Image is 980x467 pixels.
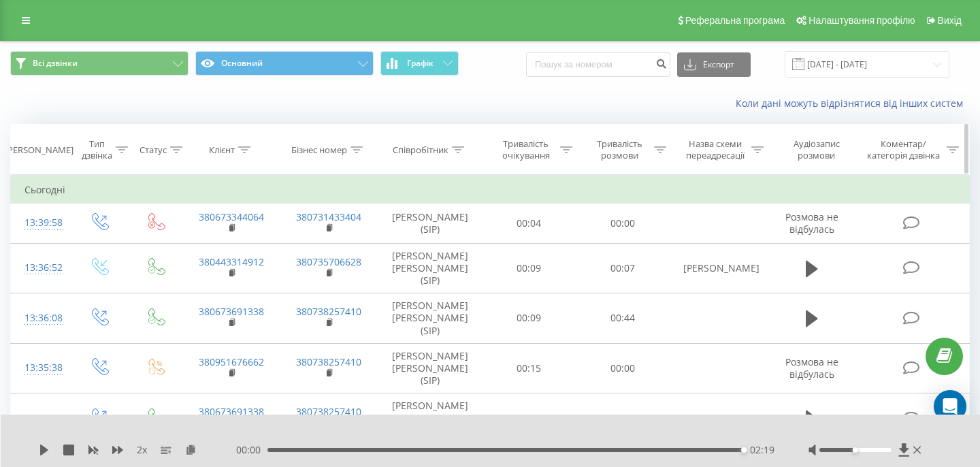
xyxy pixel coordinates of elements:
[685,15,785,26] span: Реферальна програма
[236,443,267,457] span: 00:00
[483,293,576,344] td: 00:09
[934,390,966,423] div: Open Intercom Messenger
[576,393,670,444] td: 00:02
[199,255,264,268] a: 380443314912
[576,204,670,243] td: 00:00
[140,144,167,156] div: Статус
[378,243,483,293] td: [PERSON_NAME] [PERSON_NAME] (SIP)
[483,243,576,293] td: 00:09
[407,59,434,68] span: Графік
[199,305,264,318] a: 380673691338
[199,210,264,223] a: 380673344064
[378,343,483,393] td: [PERSON_NAME] [PERSON_NAME] (SIP)
[393,144,448,156] div: Співробітник
[24,255,57,281] div: 13:36:52
[296,255,361,268] a: 380735706628
[378,293,483,344] td: [PERSON_NAME] [PERSON_NAME] (SIP)
[378,393,483,444] td: [PERSON_NAME] [PERSON_NAME] (SIP)
[296,355,361,368] a: 380738257410
[785,355,838,381] span: Розмова не відбулась
[576,293,670,344] td: 00:44
[670,243,767,293] td: [PERSON_NAME]
[736,97,970,110] a: Коли дані можуть відрізнятися вiд інших систем
[199,405,264,418] a: 380673691338
[33,58,78,69] span: Всі дзвінки
[741,447,747,453] div: Accessibility label
[779,138,853,161] div: Аудіозапис розмови
[526,52,670,77] input: Пошук за номером
[24,210,57,236] div: 13:39:58
[682,138,748,161] div: Назва схеми переадресації
[576,343,670,393] td: 00:00
[137,443,147,457] span: 2 x
[677,52,751,77] button: Експорт
[296,210,361,223] a: 380731433404
[853,447,858,453] div: Accessibility label
[199,355,264,368] a: 380951676662
[380,51,459,76] button: Графік
[291,144,347,156] div: Бізнес номер
[864,138,943,161] div: Коментар/категорія дзвінка
[24,355,57,381] div: 13:35:38
[938,15,962,26] span: Вихід
[24,405,57,432] div: 13:35:19
[785,210,838,236] span: Розмова не відбулась
[483,393,576,444] td: 00:08
[576,243,670,293] td: 00:07
[195,51,374,76] button: Основний
[296,405,361,418] a: 380738257410
[588,138,651,161] div: Тривалість розмови
[209,144,235,156] div: Клієнт
[11,176,970,204] td: Сьогодні
[82,138,112,161] div: Тип дзвінка
[24,305,57,332] div: 13:36:08
[5,144,73,156] div: [PERSON_NAME]
[483,343,576,393] td: 00:15
[750,443,774,457] span: 02:19
[483,204,576,243] td: 00:04
[10,51,189,76] button: Всі дзвінки
[296,305,361,318] a: 380738257410
[495,138,557,161] div: Тривалість очікування
[378,204,483,243] td: [PERSON_NAME] (SIP)
[808,15,915,26] span: Налаштування профілю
